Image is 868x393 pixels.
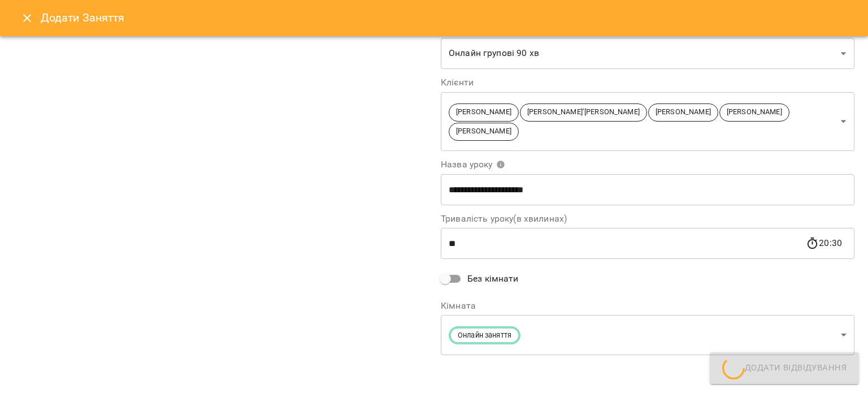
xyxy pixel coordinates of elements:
[520,107,646,118] span: [PERSON_NAME]’[PERSON_NAME]
[449,107,518,118] span: [PERSON_NAME]
[441,160,505,169] span: Назва уроку
[720,107,789,118] span: [PERSON_NAME]
[441,92,854,151] div: [PERSON_NAME][PERSON_NAME]’[PERSON_NAME][PERSON_NAME][PERSON_NAME][PERSON_NAME]
[441,78,854,87] label: Клієнти
[496,160,505,169] svg: Вкажіть назву уроку або виберіть клієнтів
[441,214,854,223] label: Тривалість уроку(в хвилинах)
[467,272,519,286] span: Без кімнати
[14,5,41,32] button: Close
[451,330,518,341] span: Онлайн заняття
[449,126,518,137] span: [PERSON_NAME]
[649,107,718,118] span: [PERSON_NAME]
[41,9,854,27] h6: Додати Заняття
[441,301,854,310] label: Кімната
[441,38,854,70] div: Онлайн групові 90 хв
[441,315,854,355] div: Онлайн заняття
